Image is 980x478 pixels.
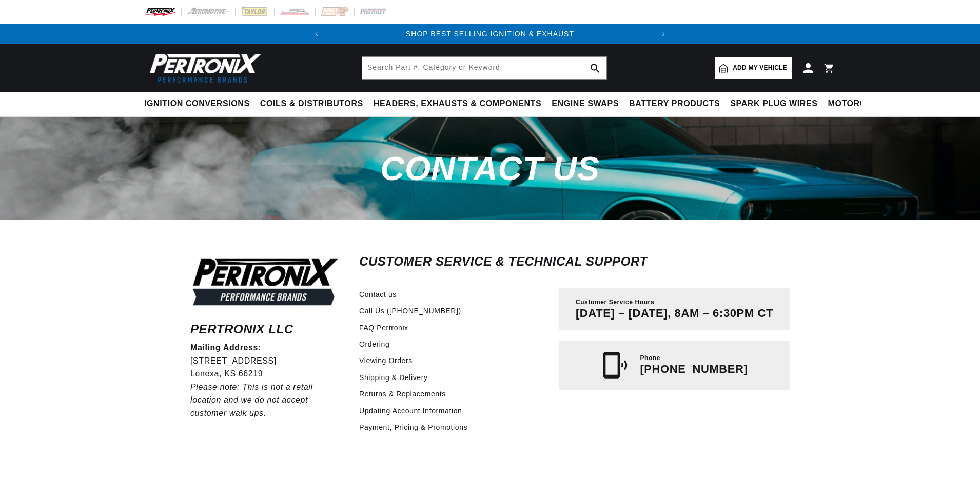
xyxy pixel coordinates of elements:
[733,63,787,73] span: Add my vehicle
[359,338,389,350] a: Ordering
[359,289,397,300] a: Contact us
[640,354,660,363] span: Phone
[260,98,363,109] span: Coils & Distributors
[362,57,606,79] input: Search Part #, Category or Keyword
[359,405,462,416] a: Updating Account Information
[190,354,340,368] p: [STREET_ADDRESS]
[359,305,461,316] a: Call Us ([PHONE_NUMBER])
[144,98,250,109] span: Ignition Conversions
[380,150,599,187] span: Contact us
[725,92,822,116] summary: Spark Plug Wires
[144,92,255,116] summary: Ignition Conversions
[255,92,368,116] summary: Coils & Distributors
[190,343,261,352] strong: Mailing Address:
[359,422,467,433] a: Payment, Pricing & Promotions
[374,98,541,109] span: Headers, Exhausts & Components
[559,341,790,390] a: Phone [PHONE_NUMBER]
[359,355,413,366] a: Viewing Orders
[190,383,313,417] em: Please note: This is not a retail location and we do not accept customer walk ups.
[359,256,790,267] h2: Customer Service & Technical Support
[190,367,340,381] p: Lenexa, KS 66219
[624,92,725,116] summary: Battery Products
[368,92,546,116] summary: Headers, Exhausts & Components
[584,57,606,79] button: search button
[653,24,674,44] button: Translation missing: en.sections.announcements.next_announcement
[359,372,428,383] a: Shipping & Delivery
[144,50,262,86] img: Pertronix
[327,28,653,39] div: 1 of 2
[730,98,817,109] span: Spark Plug Wires
[327,28,653,39] div: Announcement
[306,24,327,44] button: Translation missing: en.sections.announcements.previous_announcement
[359,388,446,400] a: Returns & Replacements
[629,98,720,109] span: Battery Products
[715,57,792,79] a: Add my vehicle
[546,92,624,116] summary: Engine Swaps
[552,98,619,109] span: Engine Swaps
[190,324,340,334] h6: Pertronix LLC
[640,363,748,376] p: [PHONE_NUMBER]
[576,298,654,307] span: Customer Service Hours
[406,30,574,38] a: SHOP BEST SELLING IGNITION & EXHAUST
[576,307,773,320] p: [DATE] – [DATE], 8AM – 6:30PM CT
[119,24,861,44] slideshow-component: Translation missing: en.sections.announcements.announcement_bar
[823,92,894,116] summary: Motorcycle
[828,98,889,109] span: Motorcycle
[359,322,408,333] a: FAQ Pertronix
